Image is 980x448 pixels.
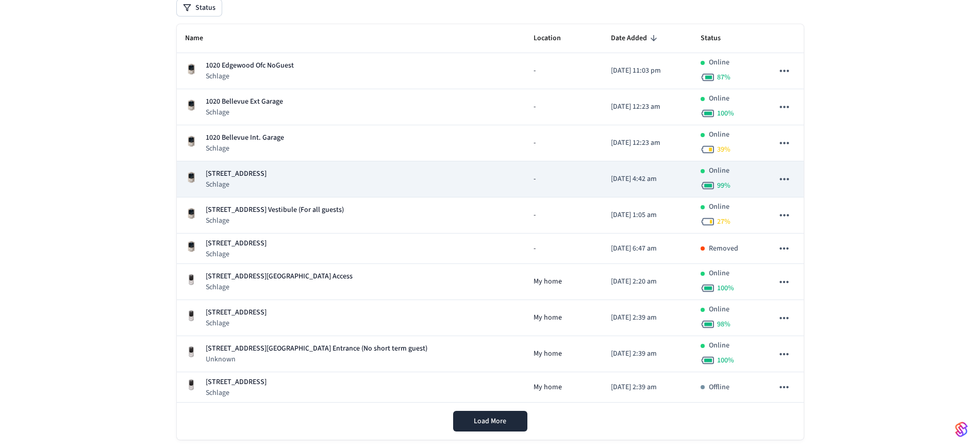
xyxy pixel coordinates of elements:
p: [DATE] 12:23 am [611,138,684,148]
p: [STREET_ADDRESS][GEOGRAPHIC_DATA] Access [206,271,353,282]
p: Schlage [206,388,267,398]
p: 1020 Bellevue Int. Garage [206,132,284,143]
p: Schlage [206,179,267,190]
span: Status [701,30,734,46]
span: - [534,138,536,148]
img: Schlage Sense Smart Deadbolt with Camelot Trim, Front [185,135,197,147]
span: My home [534,382,562,393]
p: [STREET_ADDRESS] Vestibule (For all guests) [206,205,344,215]
p: Online [709,129,729,140]
img: Schlage Sense Smart Deadbolt with Camelot Trim, Front [185,207,197,220]
p: [STREET_ADDRESS][GEOGRAPHIC_DATA] Entrance (No short term guest) [206,343,427,354]
p: Schlage [206,143,284,154]
p: [DATE] 2:39 am [611,382,684,393]
p: [DATE] 2:39 am [611,312,684,323]
p: Schlage [206,215,344,226]
p: Schlage [206,71,294,81]
img: SeamLogoGradient.69752ec5.svg [955,421,968,438]
p: Online [709,268,729,279]
p: [DATE] 2:20 am [611,276,684,287]
img: Schlage Sense Smart Deadbolt with Camelot Trim, Front [185,240,197,253]
img: Schlage Sense Smart Deadbolt with Camelot Trim, Front [185,99,197,111]
p: [DATE] 6:47 am [611,243,684,254]
p: Removed [709,243,738,254]
span: 100 % [717,283,734,293]
span: 100 % [717,108,734,119]
p: [STREET_ADDRESS] [206,238,267,249]
span: Load More [474,416,506,426]
span: My home [534,312,562,323]
span: 98 % [717,319,730,329]
p: 1020 Bellevue Ext Garage [206,96,283,107]
p: Offline [709,382,729,393]
span: 87 % [717,72,730,82]
img: Yale Assure Touchscreen Wifi Smart Lock, Satin Nickel, Front [185,346,197,358]
span: Name [185,30,217,46]
span: 27 % [717,217,730,227]
span: 99 % [717,180,730,191]
p: Online [709,57,729,68]
span: - [534,174,536,185]
img: Schlage Sense Smart Deadbolt with Camelot Trim, Front [185,171,197,184]
img: Yale Assure Touchscreen Wifi Smart Lock, Satin Nickel, Front [185,379,197,391]
img: Yale Assure Touchscreen Wifi Smart Lock, Satin Nickel, Front [185,274,197,286]
table: sticky table [177,24,804,403]
p: [DATE] 2:39 am [611,349,684,359]
p: Schlage [206,249,267,259]
p: Schlage [206,282,353,292]
img: Yale Assure Touchscreen Wifi Smart Lock, Satin Nickel, Front [185,310,197,322]
span: My home [534,276,562,287]
p: Online [709,165,729,176]
p: Schlage [206,107,283,118]
span: - [534,210,536,221]
p: [STREET_ADDRESS] [206,377,267,388]
span: Location [534,30,574,46]
p: [STREET_ADDRESS] [206,307,267,318]
p: 1020 Edgewood Ofc NoGuest [206,60,294,71]
p: Online [709,304,729,315]
p: [STREET_ADDRESS] [206,169,267,179]
span: My home [534,349,562,359]
span: 100 % [717,355,734,366]
p: Online [709,340,729,351]
img: Schlage Sense Smart Deadbolt with Camelot Trim, Front [185,63,197,75]
p: Schlage [206,318,267,328]
p: Online [709,202,729,212]
p: [DATE] 4:42 am [611,174,684,185]
p: [DATE] 1:05 am [611,210,684,221]
p: [DATE] 11:03 pm [611,65,684,76]
p: Online [709,93,729,104]
p: [DATE] 12:23 am [611,102,684,112]
span: Date Added [611,30,660,46]
span: 39 % [717,144,730,155]
span: - [534,65,536,76]
span: - [534,243,536,254]
button: Load More [453,411,527,432]
span: - [534,102,536,112]
p: Unknown [206,354,427,364]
